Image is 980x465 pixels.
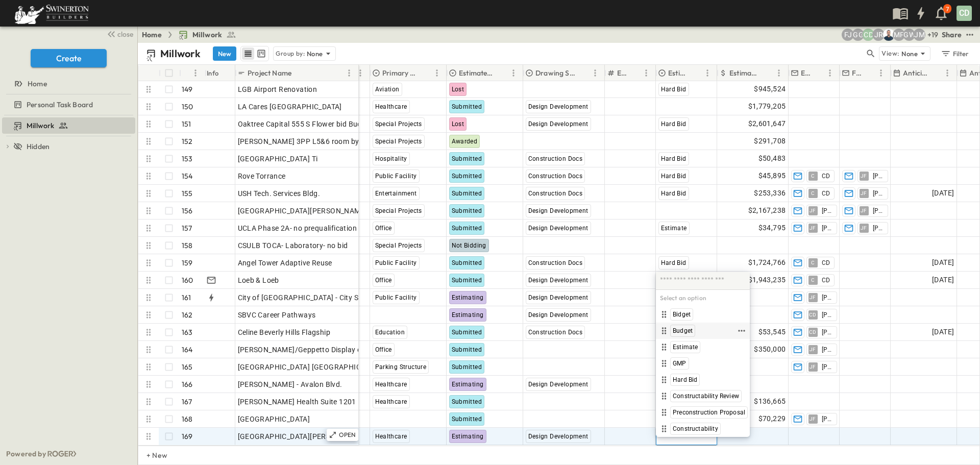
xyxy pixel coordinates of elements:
div: Hard Bid [658,374,748,386]
p: Project Name [248,68,291,78]
button: Menu [875,67,887,79]
span: $1,943,235 [748,274,786,286]
p: Estimate Type [668,68,688,78]
span: [PERSON_NAME] [873,207,884,215]
p: 149 [182,84,193,94]
span: CD [809,332,817,332]
span: Aviation [375,86,400,93]
span: CD [822,276,830,284]
p: 165 [182,362,193,372]
span: Submitted [452,277,482,284]
span: Special Projects [375,120,422,128]
span: Preconstruction Proposal [673,408,745,417]
div: Madison Pagdilao (madison.pagdilao@swinerton.com) [893,29,905,41]
button: Create [31,49,107,67]
a: Home [2,77,133,91]
span: Millwork [27,120,54,131]
span: Design Development [528,225,589,232]
span: Construction Docs [528,259,583,266]
span: JF [810,297,816,298]
span: Constructability [673,425,718,433]
span: Estimating [452,381,484,388]
p: 155 [182,188,193,199]
span: Estimating [452,433,484,440]
span: [PERSON_NAME] [822,207,832,215]
span: [GEOGRAPHIC_DATA][PERSON_NAME] [238,431,367,442]
div: Millworktest [2,117,135,134]
span: Submitted [452,190,482,197]
span: Healthcare [375,381,407,388]
span: [GEOGRAPHIC_DATA] [238,414,310,424]
span: CD [809,314,817,315]
span: [PERSON_NAME] [822,328,832,336]
span: [PERSON_NAME] [822,363,832,371]
span: [PERSON_NAME] [822,293,832,302]
span: Construction Docs [528,190,583,197]
span: $2,601,647 [748,118,786,130]
span: Lost [452,120,464,128]
div: Preconstruction Proposal [658,406,748,419]
span: Millwork [192,30,222,40]
span: Submitted [452,329,482,336]
button: Menu [773,67,785,79]
span: Hard Bid [661,259,687,266]
span: Submitted [452,415,482,423]
p: 168 [182,414,193,424]
span: [PERSON_NAME]/Geppetto Display cabinets [238,345,386,355]
span: Hard Bid [661,155,687,162]
span: [DATE] [932,274,954,286]
span: Submitted [452,103,482,110]
span: [PERSON_NAME] [822,311,832,319]
p: 157 [182,223,192,233]
span: C [811,280,815,280]
span: CD [822,189,830,198]
button: Menu [343,67,355,79]
button: Sort [930,67,941,79]
p: 151 [182,119,191,129]
span: Office [375,225,392,232]
div: Estimate [658,341,748,353]
button: New [213,46,236,61]
p: 162 [182,310,193,320]
nav: breadcrumbs [142,30,242,40]
span: [DATE] [932,257,954,268]
span: $45,895 [758,170,786,182]
button: Menu [941,67,953,79]
p: Estimate Lead [801,68,811,78]
span: USH Tech. Services Bldg. [238,188,321,199]
span: [PERSON_NAME] [822,346,832,354]
p: Millwork [160,46,201,61]
p: 160 [182,275,193,285]
p: None [901,48,918,59]
span: UCLA Phase 2A- no prequalification needed [238,223,383,233]
button: Sort [813,67,824,79]
span: Submitted [452,398,482,405]
span: [PERSON_NAME] [822,415,832,423]
p: Final Reviewer [852,68,862,78]
p: 158 [182,240,193,251]
span: $34,795 [758,222,786,234]
span: Submitted [452,173,482,180]
div: Info [205,65,235,81]
span: JF [810,419,816,419]
button: CD [955,5,973,22]
div: GEORGIA WESLEY (georgia.wesley@swinerton.com) [903,29,915,41]
span: $291,708 [754,135,786,147]
span: Construction Docs [528,329,583,336]
span: $2,167,238 [748,205,786,216]
button: Menu [189,67,202,79]
span: Hard Bid [661,120,687,128]
div: Gerrad Gerber (gerrad.gerber@swinerton.com) [852,29,864,41]
p: Primary Market [382,68,418,78]
p: 167 [182,397,192,407]
span: Design Development [528,381,589,388]
div: Bidget [658,308,748,321]
button: Sort [762,67,773,79]
button: Menu [640,67,652,79]
p: 156 [182,206,193,216]
span: Design Development [528,120,589,128]
div: GMP [658,357,748,370]
p: OPEN [339,431,356,439]
div: # [179,65,205,81]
